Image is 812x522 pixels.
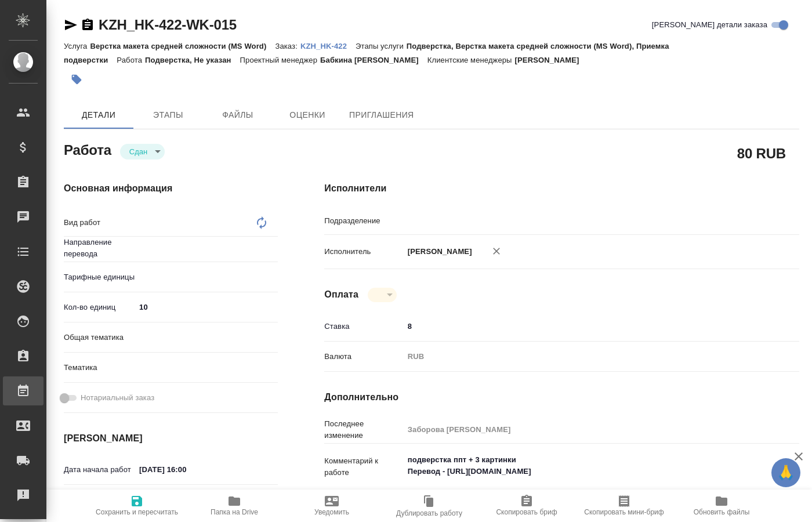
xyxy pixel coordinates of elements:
p: Тарифные единицы [64,271,135,283]
span: Файлы [210,108,266,122]
p: Проектный менеджер [240,56,320,64]
textarea: подверстка ппт + 3 картинки Перевод - [URL][DOMAIN_NAME] [404,450,760,481]
button: Скопировать ссылку для ЯМессенджера [64,18,78,32]
span: Сохранить и пересчитать [96,508,178,516]
p: Ставка [324,321,403,332]
p: Подверстка, Верстка макета средней сложности (MS Word), Приемка подверстки [64,42,669,64]
p: Дата начала работ [64,464,135,476]
h4: Оплата [324,288,358,302]
p: Работа [117,56,145,64]
h4: Дополнительно [324,390,799,404]
p: Этапы услуги [356,42,407,50]
a: KZH_HK-422 [300,41,356,50]
div: Сдан [120,144,165,159]
p: Подверстка, Не указан [145,56,240,64]
span: Приглашения [349,108,414,122]
p: Направление перевода [64,237,135,260]
input: ✎ Введи что-нибудь [135,299,278,316]
button: Обновить файлы [673,490,770,522]
button: Уведомить [283,490,380,522]
p: Вид работ [64,217,135,229]
div: ​ [135,267,278,287]
p: Общая тематика [64,332,135,343]
span: Нотариальный заказ [81,392,154,404]
button: Скопировать бриф [478,490,575,522]
button: Папка на Drive [186,490,283,522]
input: Пустое поле [404,421,760,438]
h4: Основная информация [64,182,278,195]
button: Open [753,219,756,221]
p: [PERSON_NAME] [404,246,472,258]
h4: Исполнители [324,182,799,195]
p: Клиентские менеджеры [427,56,515,64]
h2: 80 RUB [737,143,786,163]
span: Папка на Drive [211,508,258,516]
p: KZH_HK-422 [300,42,356,50]
span: Оценки [280,108,335,122]
span: Скопировать мини-бриф [584,508,664,516]
button: Сдан [126,147,151,157]
button: Скопировать ссылку [81,18,95,32]
div: ​ [135,328,278,347]
button: Скопировать мини-бриф [575,490,673,522]
p: Верстка макета средней сложности (MS Word) [90,42,275,50]
span: Уведомить [314,508,349,516]
input: ✎ Введи что-нибудь [404,318,760,335]
button: Сохранить и пересчитать [88,490,186,522]
p: Услуга [64,42,90,50]
span: Этапы [140,108,196,122]
div: Сдан [368,288,397,302]
p: Заказ: [275,42,300,50]
p: Последнее изменение [324,418,403,441]
button: Дублировать работу [380,490,478,522]
div: RUB [404,347,760,367]
p: Исполнитель [324,246,403,258]
p: Бабкина [PERSON_NAME] [320,56,427,64]
p: [PERSON_NAME] [515,56,588,64]
p: Комментарий к работе [324,455,403,478]
span: 🙏 [776,461,796,485]
span: Обновить файлы [694,508,750,516]
div: ​ [135,358,278,378]
p: Тематика [64,362,135,374]
h4: [PERSON_NAME] [64,432,278,445]
p: Валюта [324,351,403,362]
span: Детали [71,108,126,122]
button: Удалить исполнителя [484,238,509,264]
h2: Работа [64,139,111,159]
span: [PERSON_NAME] детали заказа [652,19,767,31]
span: Дублировать работу [396,509,462,517]
button: Добавить тэг [64,67,89,92]
span: Скопировать бриф [496,508,557,516]
a: KZH_HK-422-WK-015 [99,17,237,32]
input: ✎ Введи что-нибудь [135,461,237,478]
button: 🙏 [771,458,800,487]
p: Кол-во единиц [64,302,135,313]
p: Подразделение [324,215,403,227]
button: Open [271,246,274,248]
